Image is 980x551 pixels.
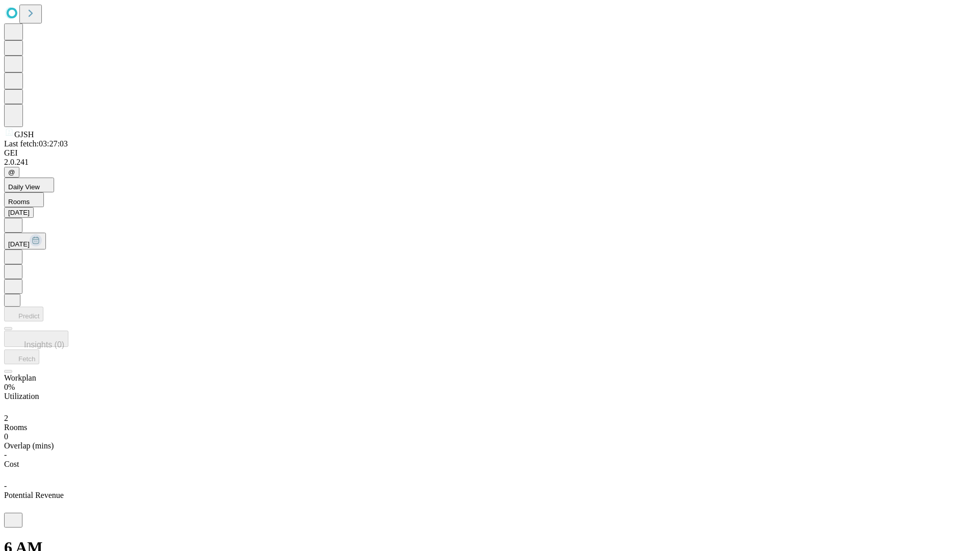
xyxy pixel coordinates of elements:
div: 2.0.241 [4,158,976,167]
span: Utilization [4,392,39,400]
span: GJSH [14,130,34,139]
button: @ [4,167,19,178]
span: [DATE] [8,240,30,248]
button: [DATE] [4,233,46,249]
span: Workplan [4,373,36,382]
span: Last fetch: 03:27:03 [4,139,68,148]
button: Daily View [4,178,54,192]
span: Cost [4,460,19,468]
span: @ [8,168,15,176]
span: Insights (0) [24,340,64,349]
button: [DATE] [4,207,34,218]
button: Predict [4,307,43,321]
span: Rooms [4,423,27,432]
span: 0 [4,432,8,441]
div: GEI [4,148,976,158]
span: - [4,450,7,459]
span: 2 [4,414,8,422]
span: - [4,482,7,490]
span: Overlap (mins) [4,441,54,450]
button: Rooms [4,192,44,207]
button: Fetch [4,349,39,364]
span: Rooms [8,198,30,206]
span: Daily View [8,183,40,191]
button: Insights (0) [4,331,68,347]
span: Potential Revenue [4,491,64,499]
span: 0% [4,383,15,391]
